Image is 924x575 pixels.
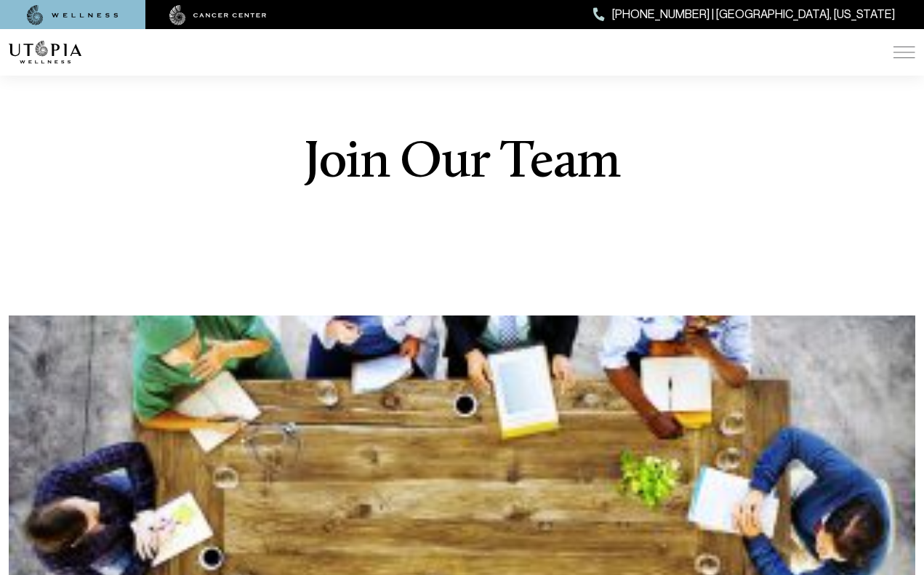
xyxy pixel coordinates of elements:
[9,41,81,64] img: logo
[304,137,619,190] h1: Join Our Team
[612,5,895,24] span: [PHONE_NUMBER] | [GEOGRAPHIC_DATA], [US_STATE]
[893,47,915,58] img: icon-hamburger
[169,5,267,25] img: cancer center
[27,5,118,25] img: wellness
[593,5,895,24] a: [PHONE_NUMBER] | [GEOGRAPHIC_DATA], [US_STATE]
